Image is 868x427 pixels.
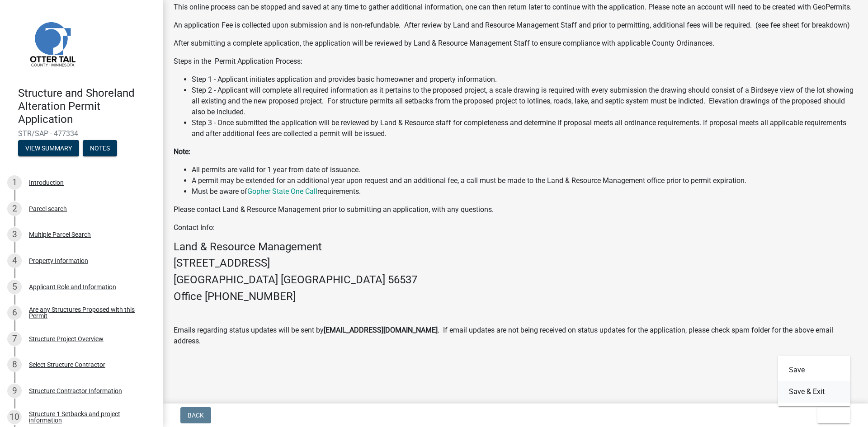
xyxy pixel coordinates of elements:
[29,258,88,264] div: Property Information
[18,140,79,156] button: View Summary
[83,145,117,153] wm-modal-confirm: Notes
[192,164,857,175] li: All permits are valid for 1 year from date of issuance.
[174,2,857,13] p: This online process can be stopped and saved at any time to gather additional information, one ca...
[174,204,857,215] p: Please contact Land & Resource Management prior to submitting an application, with any questions.
[174,147,190,156] strong: Note:
[7,357,22,372] div: 8
[29,284,116,290] div: Applicant Role and Information
[29,179,64,186] div: Introduction
[18,9,86,77] img: Otter Tail County, Minnesota
[174,20,857,31] p: An application Fee is collected upon submission and is non-refundable. After review by Land and R...
[778,381,850,403] button: Save & Exit
[29,361,105,368] div: Select Structure Contractor
[174,240,857,253] h4: Land & Resource Management
[174,290,857,303] h4: Office [PHONE_NUMBER]
[188,412,204,419] span: Back
[192,117,857,139] li: Step 3 - Once submitted the application will be reviewed by Land & Resource staff for completenes...
[825,412,838,419] span: Exit
[7,384,22,398] div: 9
[192,74,857,85] li: Step 1 - Applicant initiates application and provides basic homeowner and property information.
[7,280,22,294] div: 5
[174,56,857,67] p: Steps in the Permit Application Process:
[7,175,22,190] div: 1
[7,227,22,242] div: 3
[174,273,857,286] h4: [GEOGRAPHIC_DATA] [GEOGRAPHIC_DATA] 56537
[29,336,104,342] div: Structure Project Overview
[7,253,22,268] div: 4
[29,306,148,319] div: Are any Structures Proposed with this Permit
[7,410,22,424] div: 10
[7,305,22,320] div: 6
[778,359,850,381] button: Save
[174,257,857,270] h4: [STREET_ADDRESS]
[29,411,148,423] div: Structure 1 Setbacks and project information
[174,38,857,49] p: After submitting a complete application, the application will be reviewed by Land & Resource Mana...
[192,175,857,186] li: A permit may be extended for an additional year upon request and an additional fee, a call must b...
[18,145,79,153] wm-modal-confirm: Summary
[778,356,850,406] div: Exit
[29,388,122,394] div: Structure Contractor Information
[18,87,156,126] h4: Structure and Shoreland Alteration Permit Application
[7,202,22,216] div: 2
[174,325,857,347] p: Emails regarding status updates will be sent by . If email updates are not being received on stat...
[174,222,857,233] p: Contact Info:
[817,407,850,423] button: Exit
[7,332,22,346] div: 7
[324,326,438,334] strong: [EMAIL_ADDRESS][DOMAIN_NAME]
[29,231,91,238] div: Multiple Parcel Search
[18,129,145,138] span: STR/SAP - 477334
[29,206,67,212] div: Parcel search
[192,186,857,197] li: Must be aware of requirements.
[83,140,117,156] button: Notes
[180,407,211,423] button: Back
[247,187,317,196] a: Gopher State One Call
[192,85,857,117] li: Step 2 - Applicant will complete all required information as it pertains to the proposed project,...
